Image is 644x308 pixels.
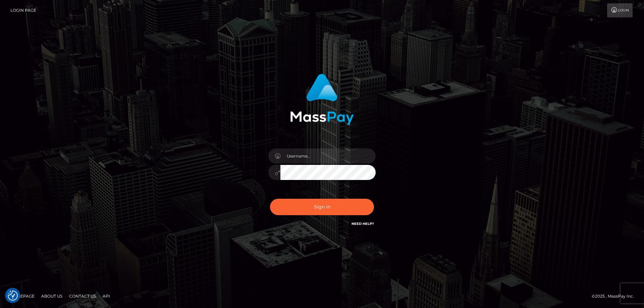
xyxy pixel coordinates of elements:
[39,291,65,301] a: About Us
[8,291,18,301] button: Consent Preferences
[7,291,37,301] a: Homepage
[592,293,639,300] div: © 2025 , MassPay Inc.
[100,291,113,301] a: API
[280,148,376,164] input: Username...
[270,199,374,215] button: Sign in
[66,291,99,301] a: Contact Us
[8,291,18,301] img: Revisit consent button
[607,3,633,17] a: Login
[10,3,36,17] a: Login Page
[352,222,374,226] a: Need Help?
[290,74,354,125] img: MassPay Login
